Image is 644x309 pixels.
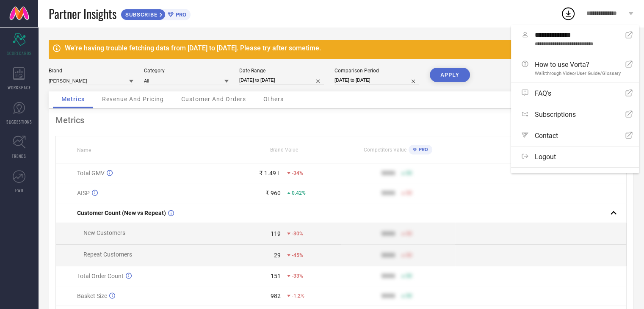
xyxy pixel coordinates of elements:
[535,132,558,140] span: Contact
[381,190,395,196] div: 9999
[417,147,428,152] span: PRO
[535,153,556,161] span: Logout
[271,273,281,279] div: 151
[511,54,639,83] a: How to use Vorta?Walkthrough Video/User Guide/Glossary
[561,6,576,21] div: Open download list
[61,96,85,102] span: Metrics
[77,210,166,216] span: Customer Count (New vs Repeat)
[271,292,281,299] div: 982
[181,96,246,102] span: Customer And Orders
[406,170,412,176] span: 50
[77,147,91,153] span: Name
[265,190,281,196] div: ₹ 960
[7,50,32,56] span: SCORECARDS
[381,252,395,259] div: 9999
[239,76,324,85] input: Select date range
[274,252,281,259] div: 29
[535,110,576,119] span: Subscriptions
[77,273,124,279] span: Total Order Count
[8,84,31,91] span: WORKSPACE
[381,273,395,279] div: 9999
[381,230,395,237] div: 9999
[292,170,303,176] span: -34%
[77,292,107,299] span: Basket Size
[406,252,412,258] span: 50
[406,293,412,299] span: 50
[292,231,303,237] span: -30%
[430,68,470,82] button: APPLY
[6,119,32,125] span: SUGGESTIONS
[65,44,613,52] div: We're having trouble fetching data from [DATE] to [DATE]. Please try after sometime.
[15,187,23,193] span: FWD
[259,170,281,177] div: ₹ 1.49 L
[263,96,284,102] span: Others
[77,190,90,196] span: AISP
[535,71,621,76] span: Walkthrough Video/User Guide/Glossary
[174,11,186,18] span: PRO
[121,7,191,20] a: SUBSCRIBEPRO
[292,252,303,258] span: -45%
[406,231,412,237] span: 50
[334,68,419,74] div: Comparison Period
[292,190,306,196] span: 0.42%
[270,147,298,153] span: Brand Value
[511,125,639,146] a: Contact
[49,68,133,74] div: Brand
[381,292,395,299] div: 9999
[83,229,125,236] span: New Customers
[292,273,303,279] span: -33%
[292,293,304,299] span: -1.2%
[334,76,419,85] input: Select comparison period
[121,11,160,18] span: SUBSCRIBE
[49,5,116,22] span: Partner Insights
[511,83,639,104] a: FAQ's
[77,170,105,177] span: Total GMV
[381,170,395,177] div: 9999
[406,190,412,196] span: 50
[55,115,627,125] div: Metrics
[83,251,132,258] span: Repeat Customers
[144,68,229,74] div: Category
[535,61,621,69] span: How to use Vorta?
[102,96,164,102] span: Revenue And Pricing
[535,89,551,97] span: FAQ's
[406,273,412,279] span: 50
[239,68,324,74] div: Date Range
[364,147,406,153] span: Competitors Value
[271,230,281,237] div: 119
[12,153,26,159] span: TRENDS
[511,104,639,125] a: Subscriptions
